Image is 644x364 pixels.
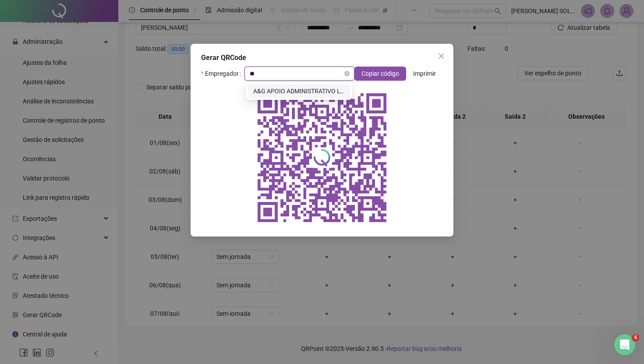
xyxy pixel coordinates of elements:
img: qrcode do empregador [252,88,392,228]
span: close [438,53,445,60]
span: Imprimir [413,69,436,78]
iframe: Intercom live chat [614,334,635,355]
span: 5 [632,334,639,341]
button: Imprimir [406,67,443,81]
span: close-circle [344,71,350,76]
div: Gerar QRCode [201,53,443,63]
div: A&G APOIO ADMINISTRATIVO LTDA [253,86,345,96]
div: A&G APOIO ADMINISTRATIVO LTDA [248,84,350,98]
span: Copiar código [361,69,399,78]
button: Copiar código [354,67,406,81]
button: Close [434,49,448,63]
label: Empregador [201,67,244,81]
